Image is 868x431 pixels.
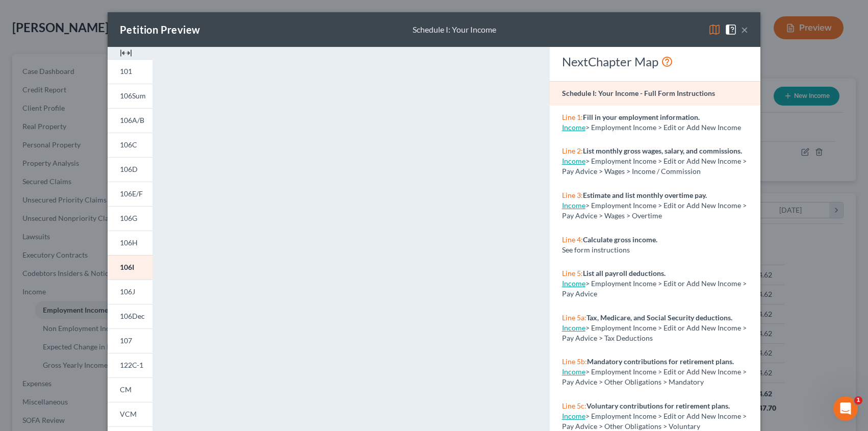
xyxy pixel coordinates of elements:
[562,157,585,165] a: Income
[562,323,747,342] span: > Employment Income > Edit or Add New Income > Pay Advice > Tax Deductions
[108,182,152,206] a: 106E/F
[725,23,737,36] img: help-close-5ba153eb36485ed6c1ea00a893f15db1cb9b99d6cae46e1a8edb6c62d00a1a76.svg
[120,47,132,59] img: expand-e0f6d898513216a626fdd78e52531dac95497ffd26381d4c15ee2fc46db09dca.svg
[562,357,587,366] span: Line 5b:
[583,113,700,121] strong: Fill in your employment information.
[562,146,583,155] span: Line 2:
[562,412,747,430] span: > Employment Income > Edit or Add New Income > Pay Advice > Other Obligations > Voluntary
[413,24,496,36] div: Schedule I: Your Income
[854,396,862,404] span: 1
[562,313,586,322] span: Line 5a:
[108,133,152,157] a: 106C
[120,165,138,173] span: 106D
[108,84,152,108] a: 106Sum
[108,231,152,255] a: 106H
[120,116,144,124] span: 106A/B
[120,67,132,75] span: 101
[108,280,152,304] a: 106J
[108,206,152,231] a: 106G
[120,263,134,271] span: 106I
[108,402,152,426] a: VCM
[562,323,585,332] a: Income
[120,238,138,247] span: 106H
[586,401,730,410] strong: Voluntary contributions for retirement plans.
[108,353,152,377] a: 122C-1
[562,201,747,220] span: > Employment Income > Edit or Add New Income > Pay Advice > Wages > Overtime
[708,23,721,36] img: map-eea8200ae884c6f1103ae1953ef3d486a96c86aabb227e865a55264e3737af1f.svg
[741,23,748,36] button: ×
[562,401,586,410] span: Line 5c:
[562,367,747,386] span: > Employment Income > Edit or Add New Income > Pay Advice > Other Obligations > Mandatory
[120,287,135,296] span: 106J
[562,279,747,298] span: > Employment Income > Edit or Add New Income > Pay Advice
[562,201,585,210] a: Income
[120,312,145,320] span: 106Dec
[833,396,858,421] iframe: Intercom live chat
[108,328,152,353] a: 107
[562,269,583,277] span: Line 5:
[583,146,742,155] strong: List monthly gross wages, salary, and commissions.
[586,313,732,322] strong: Tax, Medicare, and Social Security deductions.
[562,245,630,254] span: See form instructions
[562,89,715,97] strong: Schedule I: Your Income - Full Form Instructions
[108,377,152,402] a: CM
[587,357,734,366] strong: Mandatory contributions for retirement plans.
[108,255,152,280] a: 106I
[120,214,137,222] span: 106G
[562,191,583,199] span: Line 3:
[120,410,137,418] span: VCM
[562,279,585,288] a: Income
[120,22,200,37] div: Petition Preview
[562,157,747,175] span: > Employment Income > Edit or Add New Income > Pay Advice > Wages > Income / Commission
[120,189,143,198] span: 106E/F
[583,191,707,199] strong: Estimate and list monthly overtime pay.
[120,91,146,100] span: 106Sum
[562,412,585,420] a: Income
[120,336,132,345] span: 107
[120,385,132,394] span: CM
[108,59,152,84] a: 101
[120,361,143,369] span: 122C-1
[562,123,585,132] a: Income
[562,113,583,121] span: Line 1:
[120,140,137,149] span: 106C
[562,235,583,244] span: Line 4:
[562,367,585,376] a: Income
[583,269,666,277] strong: List all payroll deductions.
[583,235,657,244] strong: Calculate gross income.
[108,304,152,328] a: 106Dec
[585,123,741,132] span: > Employment Income > Edit or Add New Income
[108,157,152,182] a: 106D
[562,54,748,70] div: NextChapter Map
[108,108,152,133] a: 106A/B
